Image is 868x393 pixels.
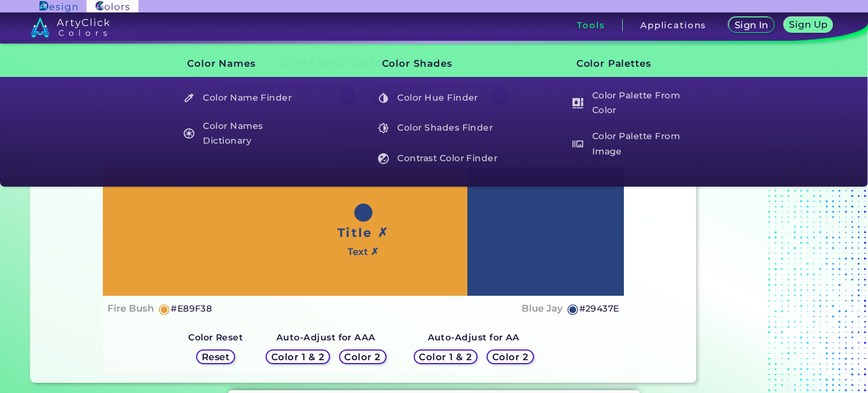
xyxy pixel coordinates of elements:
[579,301,619,316] h5: #29437E
[203,353,228,361] h5: Reset
[566,87,700,119] a: Color Palette From Color
[178,118,310,150] h5: Color Names Dictionary
[786,18,831,32] a: Sign Up
[31,17,110,37] img: logo_artyclick_colors_white.svg
[522,300,563,317] h4: Blue Jay
[373,87,505,109] h5: Color Hue Finder
[177,87,311,109] a: Color Name Finder
[373,118,505,139] h5: Color Shades Finder
[188,332,243,343] strong: Color Reset
[346,353,379,361] h5: Color 2
[428,332,520,343] strong: Auto-Adjust for AA
[372,118,505,139] a: Color Shades Finder
[701,51,842,387] iframe: Advertisement
[107,300,154,317] h4: Fire Bush
[572,139,583,149] img: icon_palette_from_image_white.svg
[171,301,212,316] h5: #E89F38
[567,87,699,119] h5: Color Palette From Color
[373,148,505,169] h5: Contrast Color Finder
[567,128,699,160] h5: Color Palette From Image
[640,21,706,29] h3: Applications
[274,353,322,361] h5: Color 1 & 2
[348,244,379,260] h4: Text ✗
[177,118,311,150] a: Color Names Dictionary
[184,128,194,139] img: icon_color_names_dictionary_white.svg
[40,1,77,12] img: ArtyClick Design logo
[494,353,527,361] h5: Color 2
[178,87,310,109] h5: Color Name Finder
[736,21,767,29] h5: Sign In
[557,50,700,78] h3: Color Palettes
[567,302,579,316] h5: ◉
[378,123,389,133] img: icon_color_shades_white.svg
[158,302,171,316] h5: ◉
[184,93,194,103] img: icon_color_name_finder_white.svg
[731,18,772,32] a: Sign In
[378,153,389,164] img: icon_color_contrast_white.svg
[566,128,700,160] a: Color Palette From Image
[363,50,505,78] h3: Color Shades
[168,50,311,78] h3: Color Names
[577,21,605,29] h3: Tools
[372,87,505,109] a: Color Hue Finder
[378,93,389,103] img: icon_color_hue_white.svg
[337,224,389,241] h1: Title ✗
[276,332,376,343] strong: Auto-Adjust for AAA
[791,20,826,29] h5: Sign Up
[372,148,505,169] a: Contrast Color Finder
[422,353,470,361] h5: Color 1 & 2
[572,98,583,109] img: icon_col_pal_col_white.svg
